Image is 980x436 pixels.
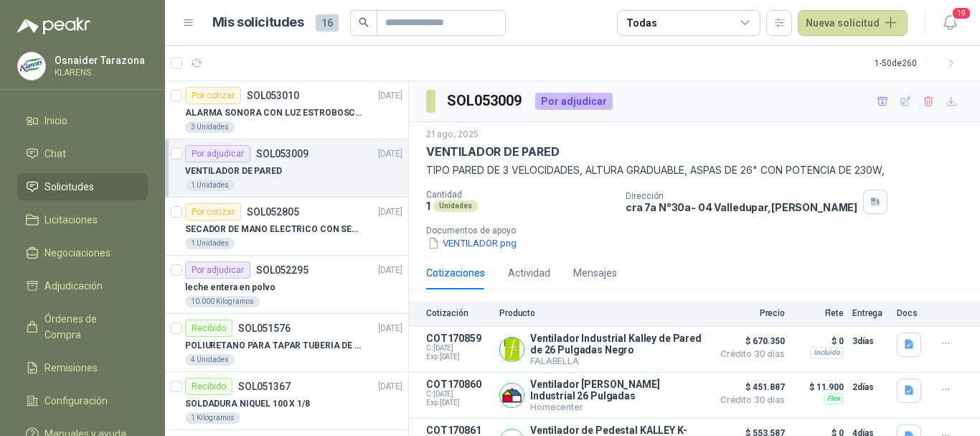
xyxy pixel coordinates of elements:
p: SOL051367 [238,381,291,391]
a: RecibidoSOL051576[DATE] POLIURETANO PARA TAPAR TUBERIA DE SENSORES DE NIVEL DEL BANCO DE HIELO4 U... [165,314,408,372]
p: ALARMA SONORA CON LUZ ESTROBOSCOPICA [185,106,364,120]
p: Flete [793,308,844,318]
span: Órdenes de Compra [44,311,134,343]
p: Osnaider Tarazona [55,55,145,65]
span: search [359,17,369,27]
span: Adjudicación [44,278,103,294]
p: POLIURETANO PARA TAPAR TUBERIA DE SENSORES DE NIVEL DEL BANCO DE HIELO [185,339,364,353]
a: Por adjudicarSOL053009[DATE] VENTILADOR DE PARED1 Unidades [165,139,408,198]
p: Ventilador [PERSON_NAME] Industrial 26 Pulgadas [530,379,705,402]
p: Precio [713,308,785,318]
h3: SOL053009 [447,90,524,112]
p: [DATE] [378,147,402,161]
p: [DATE] [378,264,402,277]
a: Inicio [17,107,148,134]
a: Órdenes de Compra [17,305,148,348]
p: [DATE] [378,322,402,335]
p: $ 11.900 [793,379,844,396]
span: Inicio [44,113,67,129]
span: 19 [951,6,971,20]
p: SOL052295 [256,265,308,275]
div: 1 - 50 de 260 [875,52,963,75]
a: RecibidoSOL051367[DATE] SOLDADURA NIQUEL 100 X 1/81 Kilogramos [165,372,408,430]
div: Por cotizar [185,203,241,221]
div: 10.000 Kilogramos [185,296,260,307]
div: 1 Unidades [185,180,235,191]
a: Negociaciones [17,239,148,266]
span: Crédito 30 días [713,396,785,404]
div: 1 Kilogramos [185,412,240,424]
div: 4 Unidades [185,354,235,366]
div: Unidades [433,200,478,212]
p: Producto [499,308,705,318]
img: Company Logo [500,338,524,361]
a: Por cotizarSOL052805[DATE] SECADOR DE MANO ELECTRICO CON SENSOR1 Unidades [165,198,408,256]
div: Todas [626,15,656,31]
p: FALABELLA [530,356,705,366]
p: SOL052805 [247,207,299,217]
div: Actividad [508,265,550,281]
div: Por adjudicar [185,145,250,162]
div: Flex [824,393,844,404]
p: Ventilador Industrial Kalley de Pared de 26 Pulgadas Negro [530,333,705,356]
span: $ 451.887 [713,379,785,396]
div: Recibido [185,378,232,395]
span: Chat [44,146,66,162]
p: TIPO PARED DE 3 VELOCIDADES, ALTURA GRADUABLE, ASPAS DE 26" CON POTENCIA DE 230W, [426,162,963,178]
img: Company Logo [500,384,524,407]
p: [DATE] [378,89,402,103]
span: Configuración [44,393,108,409]
a: Por adjudicarSOL052295[DATE] leche entera en polvo10.000 Kilogramos [165,256,408,314]
div: Mensajes [573,265,617,281]
p: 2 días [852,379,888,396]
span: Remisiones [44,360,98,376]
p: SOLDADURA NIQUEL 100 X 1/8 [185,397,310,411]
img: Logo peakr [17,17,90,34]
div: 3 Unidades [185,121,235,133]
button: Nueva solicitud [798,10,908,36]
a: Chat [17,140,148,167]
div: Por adjudicar [535,93,613,110]
a: Configuración [17,387,148,414]
div: 1 Unidades [185,238,235,249]
p: KLARENS [55,68,145,77]
p: Cotización [426,308,491,318]
span: Solicitudes [44,179,94,195]
a: Adjudicación [17,272,148,300]
span: Crédito 30 días [713,350,785,358]
div: Cotizaciones [426,265,485,281]
p: Documentos de apoyo [426,226,974,236]
span: Exp: [DATE] [426,353,491,361]
p: SECADOR DE MANO ELECTRICO CON SENSOR [185,223,364,236]
p: Entrega [852,308,888,318]
div: Recibido [185,320,232,337]
p: COT170861 [426,425,491,436]
p: Cantidad [426,190,614,200]
span: Negociaciones [44,245,110,261]
p: 1 [426,200,430,212]
div: Por adjudicar [185,261,250,279]
a: Remisiones [17,354,148,381]
p: Dirección [626,191,857,201]
p: $ 0 [793,333,844,350]
p: SOL053010 [247,91,299,101]
p: leche entera en polvo [185,281,275,294]
p: Docs [897,308,925,318]
p: VENTILADOR DE PARED [426,144,560,159]
p: 21 ago, 2025 [426,128,479,142]
a: Por cotizarSOL053010[DATE] ALARMA SONORA CON LUZ ESTROBOSCOPICA3 Unidades [165,81,408,139]
p: COT170859 [426,333,491,344]
span: $ 670.350 [713,333,785,350]
p: SOL053009 [256,149,308,159]
span: Exp: [DATE] [426,399,491,407]
span: 16 [316,14,339,32]
button: 19 [937,10,963,36]
p: SOL051576 [238,323,291,333]
p: [DATE] [378,380,402,394]
span: C: [DATE] [426,344,491,353]
p: COT170860 [426,379,491,390]
p: 3 días [852,333,888,350]
a: Solicitudes [17,173,148,200]
h1: Mis solicitudes [212,12,304,33]
p: cra 7a N°30a- 04 Valledupar , [PERSON_NAME] [626,201,857,213]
